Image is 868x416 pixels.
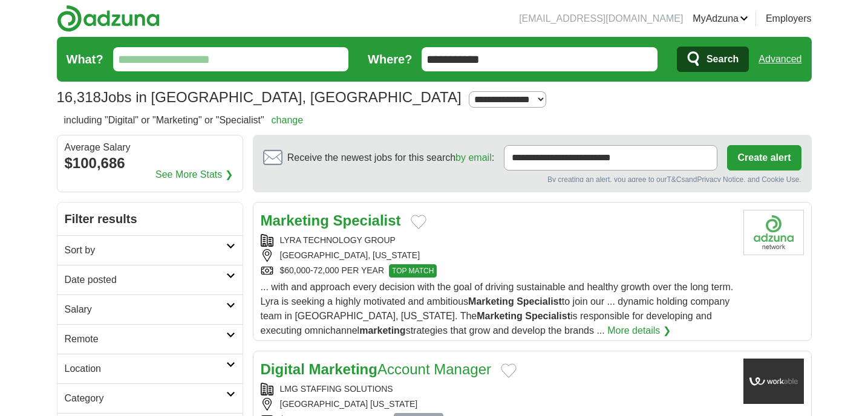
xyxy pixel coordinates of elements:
a: Digital MarketingAccount Manager [261,361,491,377]
a: Date posted [57,265,243,294]
a: T&Cs [667,175,685,184]
div: [GEOGRAPHIC_DATA], [US_STATE] [261,249,734,262]
a: Sort by [57,235,243,265]
strong: Specialist [517,296,562,307]
button: Add to favorite jobs [411,215,426,229]
a: More details ❯ [607,323,671,338]
div: Average Salary [65,143,235,152]
strong: marketing [359,325,405,336]
a: See More Stats ❯ [155,167,233,182]
img: Company logo [743,210,804,255]
strong: Marketing [468,296,514,307]
span: Search [706,47,739,71]
strong: Marketing [477,311,523,321]
a: Privacy Notice [697,175,743,184]
button: Search [677,47,749,72]
h2: including "Digital" or "Marketing" or "Specialist" [64,113,304,128]
a: Advanced [759,47,801,71]
div: $100,686 [65,152,235,174]
div: By creating an alert, you agree to our and , and Cookie Use. [263,174,801,182]
strong: Digital [261,361,305,377]
span: ... with and approach every decision with the goal of driving sustainable and healthy growth over... [261,282,734,336]
label: What? [67,50,103,68]
a: Category [57,383,243,413]
h2: Remote [65,332,226,346]
strong: Specialist [333,212,401,229]
a: MyAdzuna [693,11,748,26]
img: Adzuna logo [57,5,160,32]
div: [GEOGRAPHIC_DATA] [US_STATE] [261,398,734,411]
button: Add to favorite jobs [501,363,517,378]
h1: Jobs in [GEOGRAPHIC_DATA], [GEOGRAPHIC_DATA] [57,89,462,105]
span: TOP MATCH [389,264,437,278]
a: Employers [766,11,812,26]
img: Company logo [743,359,804,404]
h2: Sort by [65,243,226,258]
strong: Specialist [525,311,570,321]
a: change [272,115,304,125]
div: LMG STAFFING SOLUTIONS [261,383,734,395]
h2: Category [65,391,226,406]
a: Salary [57,294,243,324]
li: [EMAIL_ADDRESS][DOMAIN_NAME] [519,11,683,26]
h2: Salary [65,302,226,317]
div: $60,000-72,000 PER YEAR [261,264,734,278]
h2: Filter results [57,203,243,235]
button: Create alert [727,145,801,171]
strong: Marketing [309,361,377,377]
h2: Date posted [65,273,226,287]
span: 16,318 [57,86,101,108]
div: LYRA TECHNOLOGY GROUP [261,234,734,247]
a: by email [455,152,492,163]
strong: Marketing [261,212,329,229]
a: Location [57,354,243,383]
h2: Location [65,362,226,376]
label: Where? [368,50,412,68]
a: Remote [57,324,243,354]
span: Receive the newest jobs for this search : [287,151,494,165]
a: Marketing Specialist [261,212,401,229]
